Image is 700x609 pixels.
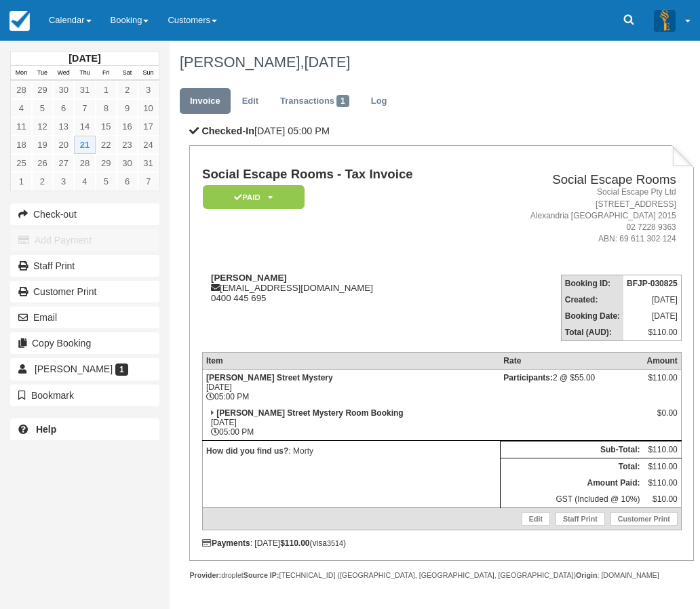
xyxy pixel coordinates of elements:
[244,571,279,579] strong: Source IP:
[11,136,32,154] a: 18
[10,358,159,380] a: [PERSON_NAME] 1
[117,81,138,99] a: 2
[96,154,117,172] a: 29
[53,81,74,99] a: 30
[180,88,231,115] a: Invoice
[11,154,32,172] a: 25
[327,539,343,547] small: 3514
[53,117,74,136] a: 13
[202,273,477,303] div: [EMAIL_ADDRESS][DOMAIN_NAME] 0400 445 695
[206,444,497,458] p: : Morty
[610,512,678,526] a: Customer Print
[206,446,288,456] strong: How did you find us?
[138,117,159,136] a: 17
[74,66,95,81] th: Thu
[203,185,305,209] em: Paid
[503,373,553,382] strong: Participants
[202,538,682,548] div: : [DATE] (visa )
[643,491,681,508] td: $10.00
[576,571,597,579] strong: Origin
[654,9,676,31] img: A3
[35,364,113,374] span: [PERSON_NAME]
[138,99,159,117] a: 10
[202,168,477,182] h1: Social Escape Rooms - Tax Invoice
[189,571,221,579] strong: Provider:
[32,172,53,191] a: 2
[117,136,138,154] a: 23
[623,308,681,324] td: [DATE]
[96,66,117,81] th: Fri
[117,172,138,191] a: 6
[10,203,159,225] button: Check-out
[32,81,53,99] a: 29
[627,279,678,288] strong: BFJP-030825
[189,124,694,138] p: [DATE] 05:00 PM
[138,81,159,99] a: 3
[500,458,643,475] th: Total:
[561,275,623,292] th: Booking ID:
[201,125,254,136] b: Checked-In
[74,117,95,136] a: 14
[96,136,117,154] a: 22
[32,154,53,172] a: 26
[280,538,309,548] strong: $110.00
[138,154,159,172] a: 31
[32,117,53,136] a: 12
[556,512,605,526] a: Staff Print
[482,186,676,245] address: Social Escape Pty Ltd [STREET_ADDRESS] Alexandria [GEOGRAPHIC_DATA] 2015 02 7228 9363 ABN: 69 611...
[117,99,138,117] a: 9
[10,418,159,440] a: Help
[522,512,550,526] a: Edit
[643,475,681,491] td: $110.00
[646,408,677,429] div: $0.00
[270,88,359,115] a: Transactions1
[500,370,643,406] td: 2 @ $55.00
[643,441,681,458] td: $110.00
[202,353,500,370] th: Item
[202,538,250,548] strong: Payments
[53,66,74,81] th: Wed
[69,53,100,64] strong: [DATE]
[202,370,500,406] td: [DATE] 05:00 PM
[482,173,676,187] h2: Social Escape Rooms
[74,136,95,154] a: 21
[10,332,159,354] button: Copy Booking
[117,117,138,136] a: 16
[500,353,643,370] th: Rate
[11,117,32,136] a: 11
[304,54,350,71] span: [DATE]
[9,11,30,31] img: checkfront-main-nav-mini-logo.png
[10,385,159,406] button: Bookmark
[74,172,95,191] a: 4
[74,81,95,99] a: 31
[500,491,643,508] td: GST (Included @ 10%)
[96,117,117,136] a: 15
[202,405,500,441] td: [DATE] 05:00 PM
[211,273,287,283] strong: [PERSON_NAME]
[53,154,74,172] a: 27
[10,229,159,251] button: Add Payment
[138,172,159,191] a: 7
[561,292,623,308] th: Created:
[117,154,138,172] a: 30
[32,66,53,81] th: Tue
[10,255,159,277] a: Staff Print
[32,99,53,117] a: 5
[561,308,623,324] th: Booking Date:
[500,475,643,491] th: Amount Paid:
[361,88,397,115] a: Log
[202,184,300,210] a: Paid
[216,408,403,418] strong: [PERSON_NAME] Street Mystery Room Booking
[561,324,623,341] th: Total (AUD):
[643,458,681,475] td: $110.00
[115,364,128,376] span: 1
[11,66,32,81] th: Mon
[623,292,681,308] td: [DATE]
[74,99,95,117] a: 7
[32,136,53,154] a: 19
[623,324,681,341] td: $110.00
[36,424,56,435] b: Help
[206,373,333,382] strong: [PERSON_NAME] Street Mystery
[74,154,95,172] a: 28
[11,81,32,99] a: 28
